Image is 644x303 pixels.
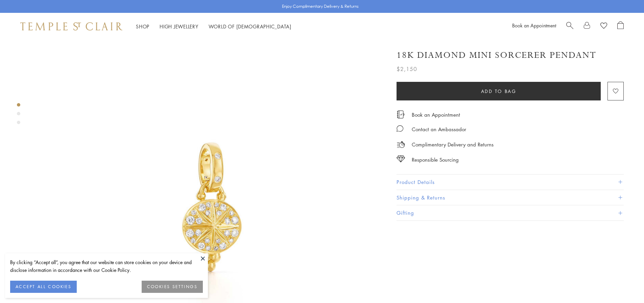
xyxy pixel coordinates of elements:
button: Product Details [397,174,624,190]
a: World of [DEMOGRAPHIC_DATA]World of [DEMOGRAPHIC_DATA] [209,23,291,30]
button: Shipping & Returns [397,190,624,205]
button: ACCEPT ALL COOKIES [10,281,77,293]
a: Open Shopping Bag [617,21,624,31]
div: Contact an Ambassador [412,125,466,134]
button: COOKIES SETTINGS [142,281,203,293]
a: Search [566,21,573,31]
span: Add to bag [481,88,517,95]
div: By clicking “Accept all”, you agree that our website can store cookies on your device and disclos... [10,258,203,274]
a: Book an Appointment [512,22,556,29]
img: MessageIcon-01_2.svg [397,125,403,132]
p: Complimentary Delivery and Returns [412,140,494,149]
button: Gifting [397,205,624,220]
h1: 18K Diamond Mini Sorcerer Pendant [397,49,596,61]
img: icon_delivery.svg [397,140,405,149]
img: icon_appointment.svg [397,111,405,118]
span: $2,150 [397,65,417,73]
a: Book an Appointment [412,111,460,118]
p: Enjoy Complimentary Delivery & Returns [282,3,359,10]
img: Temple St. Clair [20,22,122,30]
a: View Wishlist [600,21,607,31]
img: icon_sourcing.svg [397,156,405,162]
nav: Main navigation [136,22,291,31]
button: Add to bag [397,82,601,100]
a: ShopShop [136,23,149,30]
a: High JewelleryHigh Jewellery [160,23,198,30]
div: Responsible Sourcing [412,156,459,164]
div: Product gallery navigation [17,101,20,130]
